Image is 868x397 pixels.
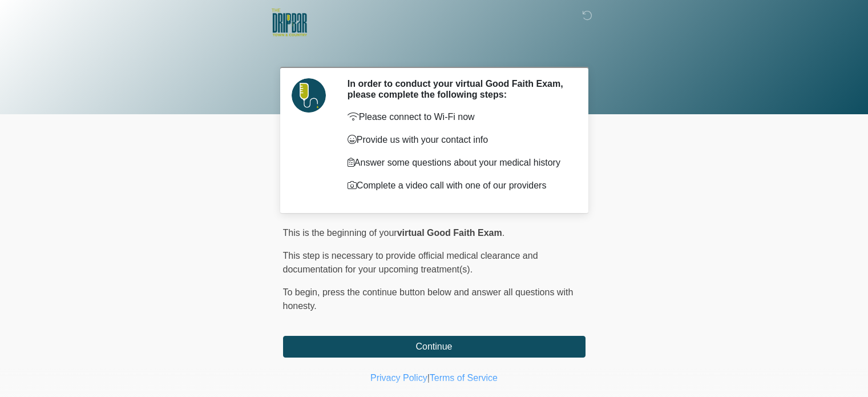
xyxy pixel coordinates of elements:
[283,287,574,311] span: press the continue button below and answer all questions with honesty.
[348,179,568,193] p: Complete a video call with one of our providers
[274,41,594,62] h1: ‎ ‎
[283,251,538,274] span: This step is necessary to provide official medical clearance and documentation for your upcoming ...
[502,228,504,238] span: .
[283,336,586,358] button: Continue
[283,228,397,238] span: This is the beginning of your
[348,110,568,124] p: Please connect to Wi-Fi now
[272,9,307,39] img: The DRIPBaR Town & Country Crossing Logo
[348,156,568,170] p: Answer some questions about your medical history
[292,78,326,113] img: Agent Avatar
[427,373,430,383] a: |
[348,133,568,147] p: Provide us with your contact info
[348,78,568,100] h2: In order to conduct your virtual Good Faith Exam, please complete the following steps:
[370,373,427,383] a: Privacy Policy
[283,287,322,297] span: To begin,
[430,373,498,383] a: Terms of Service
[397,228,502,238] strong: virtual Good Faith Exam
